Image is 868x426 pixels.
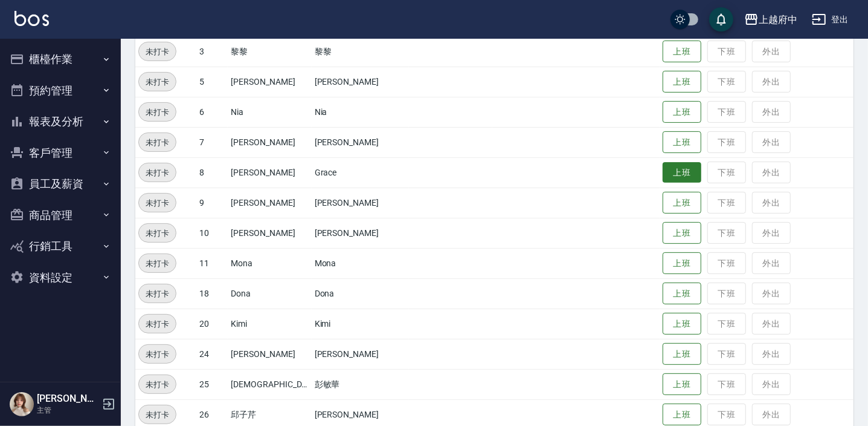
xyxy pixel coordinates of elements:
[14,11,49,26] img: Logo
[139,287,176,300] span: 未打卡
[663,131,701,154] button: 上班
[663,222,701,244] button: 上班
[5,200,116,231] button: 商品管理
[663,71,701,93] button: 上班
[228,218,311,248] td: [PERSON_NAME]
[139,348,176,361] span: 未打卡
[663,343,701,365] button: 上班
[139,378,176,391] span: 未打卡
[312,127,409,157] td: [PERSON_NAME]
[663,404,701,426] button: 上班
[196,339,228,369] td: 24
[228,157,311,188] td: [PERSON_NAME]
[139,76,176,88] span: 未打卡
[228,248,311,278] td: Mona
[196,369,228,399] td: 25
[228,36,311,67] td: 黎黎
[5,106,116,137] button: 報表及分析
[196,248,228,278] td: 11
[807,8,854,31] button: 登出
[312,188,409,218] td: [PERSON_NAME]
[709,7,733,31] button: save
[312,309,409,339] td: Kimi
[228,67,311,97] td: [PERSON_NAME]
[196,278,228,309] td: 18
[196,97,228,127] td: 6
[139,166,176,179] span: 未打卡
[228,339,311,369] td: [PERSON_NAME]
[663,192,701,214] button: 上班
[37,393,98,405] h5: [PERSON_NAME]
[312,339,409,369] td: [PERSON_NAME]
[5,168,116,200] button: 員工及薪資
[312,218,409,248] td: [PERSON_NAME]
[139,257,176,270] span: 未打卡
[228,188,311,218] td: [PERSON_NAME]
[663,373,701,396] button: 上班
[663,283,701,305] button: 上班
[139,45,176,58] span: 未打卡
[312,36,409,67] td: 黎黎
[196,157,228,188] td: 8
[196,309,228,339] td: 20
[196,188,228,218] td: 9
[228,127,311,157] td: [PERSON_NAME]
[312,97,409,127] td: Nia
[139,197,176,209] span: 未打卡
[663,162,701,183] button: 上班
[37,405,98,416] p: 主管
[139,408,176,421] span: 未打卡
[196,127,228,157] td: 7
[5,262,116,293] button: 資料設定
[10,392,34,416] img: Person
[5,44,116,75] button: 櫃檯作業
[663,252,701,275] button: 上班
[139,227,176,240] span: 未打卡
[139,136,176,149] span: 未打卡
[5,231,116,262] button: 行銷工具
[228,309,311,339] td: Kimi
[312,67,409,97] td: [PERSON_NAME]
[312,369,409,399] td: 彭敏華
[663,313,701,335] button: 上班
[228,278,311,309] td: Dona
[196,67,228,97] td: 5
[196,218,228,248] td: 10
[5,137,116,169] button: 客戶管理
[5,75,116,106] button: 預約管理
[663,41,701,63] button: 上班
[228,97,311,127] td: Nia
[312,157,409,188] td: Grace
[312,278,409,309] td: Dona
[196,36,228,67] td: 3
[663,101,701,123] button: 上班
[139,106,176,119] span: 未打卡
[739,7,802,32] button: 上越府中
[759,12,797,27] div: 上越府中
[312,248,409,278] td: Mona
[228,369,311,399] td: [DEMOGRAPHIC_DATA]
[139,318,176,330] span: 未打卡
